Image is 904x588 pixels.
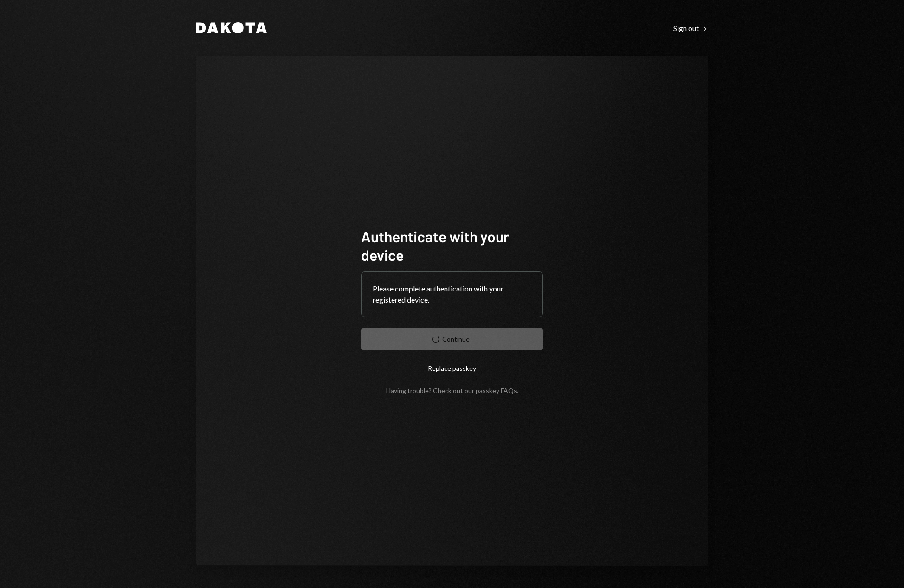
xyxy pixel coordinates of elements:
div: Sign out [673,24,708,33]
a: Sign out [673,23,708,33]
div: Please complete authentication with your registered device. [373,283,531,305]
a: passkey FAQs [476,387,517,395]
button: Replace passkey [361,357,543,379]
h1: Authenticate with your device [361,227,543,264]
div: Having trouble? Check out our . [386,387,518,394]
